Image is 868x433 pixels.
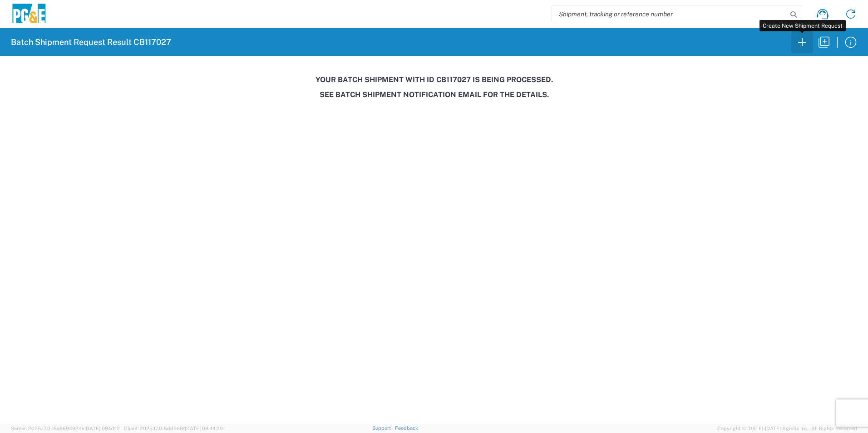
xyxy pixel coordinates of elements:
[11,4,47,25] img: pge
[6,90,862,99] h3: See Batch Shipment Notification email for the details.
[11,37,171,48] h2: Batch Shipment Request Result CB117027
[11,426,120,431] span: Server: 2025.17.0-16a969492de
[717,424,857,433] span: Copyright © [DATE]-[DATE] Agistix Inc., All Rights Reserved
[552,5,787,23] input: Shipment, tracking or reference number
[372,425,395,431] a: Support
[6,75,862,84] h3: Your batch shipment with id CB117027 is being processed.
[124,426,223,431] span: Client: 2025.17.0-5dd568f
[185,426,223,431] span: [DATE] 08:44:20
[84,426,120,431] span: [DATE] 09:51:12
[395,425,418,431] a: Feedback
